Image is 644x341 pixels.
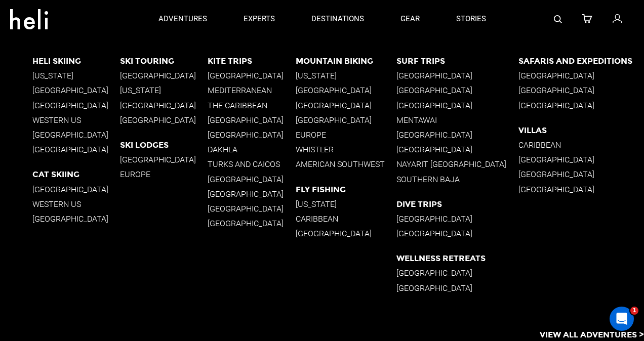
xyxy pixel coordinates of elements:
[208,159,295,169] p: Turks and Caicos
[296,229,396,238] p: [GEOGRAPHIC_DATA]
[32,185,120,194] p: [GEOGRAPHIC_DATA]
[396,268,518,278] p: [GEOGRAPHIC_DATA]
[518,86,644,95] p: [GEOGRAPHIC_DATA]
[296,199,396,209] p: [US_STATE]
[120,140,208,150] p: Ski Lodges
[296,56,396,66] p: Mountain Biking
[208,56,295,66] p: Kite Trips
[120,115,208,125] p: [GEOGRAPHIC_DATA]
[296,115,396,125] p: [GEOGRAPHIC_DATA]
[396,71,518,80] p: [GEOGRAPHIC_DATA]
[120,101,208,110] p: [GEOGRAPHIC_DATA]
[158,14,207,24] p: adventures
[32,56,120,66] p: Heli Skiing
[32,115,120,125] p: Western US
[518,185,644,194] p: [GEOGRAPHIC_DATA]
[518,140,644,150] p: Caribbean
[32,101,120,110] p: [GEOGRAPHIC_DATA]
[208,189,295,199] p: [GEOGRAPHIC_DATA]
[396,229,518,238] p: [GEOGRAPHIC_DATA]
[396,56,518,66] p: Surf Trips
[120,56,208,66] p: Ski Touring
[540,329,644,341] p: View All Adventures >
[32,86,120,95] p: [GEOGRAPHIC_DATA]
[518,101,644,110] p: [GEOGRAPHIC_DATA]
[208,130,295,140] p: [GEOGRAPHIC_DATA]
[208,145,295,154] p: Dakhla
[554,15,562,23] img: search-bar-icon.svg
[208,204,295,214] p: [GEOGRAPHIC_DATA]
[296,101,396,110] p: [GEOGRAPHIC_DATA]
[208,175,295,184] p: [GEOGRAPHIC_DATA]
[208,71,295,80] p: [GEOGRAPHIC_DATA]
[32,130,120,140] p: [GEOGRAPHIC_DATA]
[311,14,364,24] p: destinations
[396,175,518,184] p: Southern Baja
[208,101,295,110] p: The Caribbean
[296,145,396,154] p: Whistler
[396,130,518,140] p: [GEOGRAPHIC_DATA]
[296,86,396,95] p: [GEOGRAPHIC_DATA]
[396,283,518,293] p: [GEOGRAPHIC_DATA]
[610,307,634,331] iframe: Intercom live chat
[208,219,295,228] p: [GEOGRAPHIC_DATA]
[396,145,518,154] p: [GEOGRAPHIC_DATA]
[244,14,275,24] p: experts
[630,307,638,315] span: 1
[120,71,208,80] p: [GEOGRAPHIC_DATA]
[518,56,644,66] p: Safaris and Expeditions
[296,159,396,169] p: American Southwest
[32,145,120,154] p: [GEOGRAPHIC_DATA]
[32,199,120,209] p: Western US
[120,169,208,179] p: Europe
[396,214,518,224] p: [GEOGRAPHIC_DATA]
[396,86,518,95] p: [GEOGRAPHIC_DATA]
[296,214,396,224] p: Caribbean
[518,125,644,135] p: Villas
[296,185,396,194] p: Fly Fishing
[120,86,208,95] p: [US_STATE]
[32,169,120,179] p: Cat Skiing
[208,86,295,95] p: Mediterranean
[396,101,518,110] p: [GEOGRAPHIC_DATA]
[396,253,518,263] p: Wellness Retreats
[296,71,396,80] p: [US_STATE]
[396,115,518,125] p: Mentawai
[120,155,208,164] p: [GEOGRAPHIC_DATA]
[518,155,644,164] p: [GEOGRAPHIC_DATA]
[32,71,120,80] p: [US_STATE]
[396,199,518,209] p: Dive Trips
[32,214,120,224] p: [GEOGRAPHIC_DATA]
[396,159,518,169] p: Nayarit [GEOGRAPHIC_DATA]
[296,130,396,140] p: Europe
[208,115,295,125] p: [GEOGRAPHIC_DATA]
[518,71,644,80] p: [GEOGRAPHIC_DATA]
[518,169,644,179] p: [GEOGRAPHIC_DATA]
